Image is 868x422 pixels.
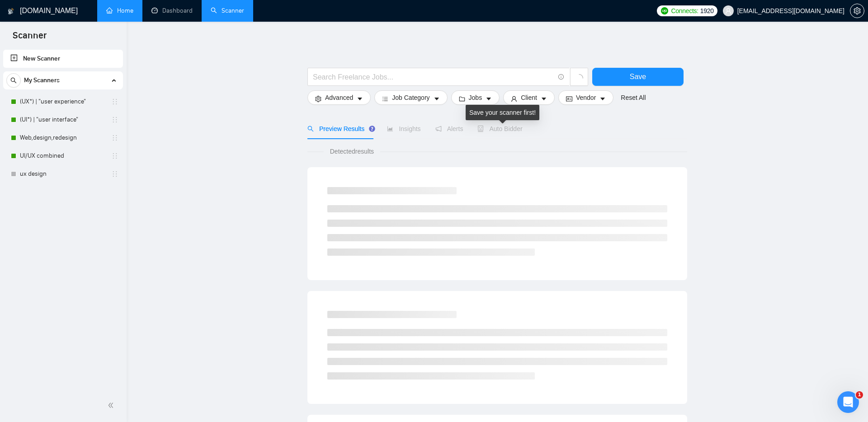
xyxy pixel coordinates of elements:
button: settingAdvancedcaret-down [307,90,371,105]
a: ux design [20,165,106,183]
a: dashboardDashboard [151,7,193,14]
span: Job Category [392,93,429,103]
span: bars [382,95,388,102]
span: user [725,8,731,14]
input: Search Freelance Jobs... [313,71,554,83]
a: UI/UX combined [20,147,106,165]
span: holder [111,116,118,123]
span: holder [111,134,118,141]
a: (UI*) | "user interface" [20,111,106,129]
span: Jobs [469,93,482,103]
a: searchScanner [211,7,244,14]
a: setting [850,7,864,14]
span: Scanner [5,29,54,48]
button: search [6,73,21,88]
div: Tooltip anchor [368,125,376,133]
span: double-left [108,401,117,410]
span: search [307,126,314,132]
button: setting [850,4,864,18]
span: robot [477,126,484,132]
span: folder [459,95,465,102]
span: user [511,95,517,102]
button: Save [592,68,684,86]
span: area-chart [387,126,393,132]
span: Auto Bidder [477,125,522,132]
span: Vendor [576,93,596,103]
span: caret-down [486,95,492,102]
span: Connects: [671,6,698,16]
span: caret-down [541,95,547,102]
button: userClientcaret-down [503,90,555,105]
span: holder [111,170,118,178]
button: barsJob Categorycaret-down [374,90,447,105]
span: holder [111,152,118,159]
span: Advanced [325,93,353,103]
span: caret-down [599,95,606,102]
a: Web,design,redesign [20,129,106,147]
span: loading [575,74,583,82]
span: Alerts [435,125,463,132]
span: search [7,77,20,84]
span: Insights [387,125,420,132]
img: upwork-logo.png [661,7,668,14]
a: homeHome [106,7,133,14]
span: Preview Results [307,125,373,132]
li: New Scanner [3,50,123,68]
iframe: Intercom live chat [837,391,859,413]
span: idcard [566,95,572,102]
span: Save [630,71,646,82]
a: New Scanner [10,50,116,68]
span: 1920 [700,6,714,16]
div: Save your scanner first! [466,105,539,120]
span: info-circle [558,74,564,80]
span: setting [315,95,321,102]
button: idcardVendorcaret-down [558,90,613,105]
span: notification [435,126,442,132]
span: Client [521,93,537,103]
span: caret-down [357,95,363,102]
span: holder [111,98,118,105]
a: (UX*) | "user experience" [20,93,106,111]
button: folderJobscaret-down [451,90,500,105]
span: setting [850,7,864,14]
span: caret-down [434,95,440,102]
a: Reset All [621,93,646,103]
img: logo [8,4,14,19]
li: My Scanners [3,71,123,183]
span: 1 [856,391,863,399]
span: Detected results [324,146,380,156]
span: My Scanners [24,71,60,89]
